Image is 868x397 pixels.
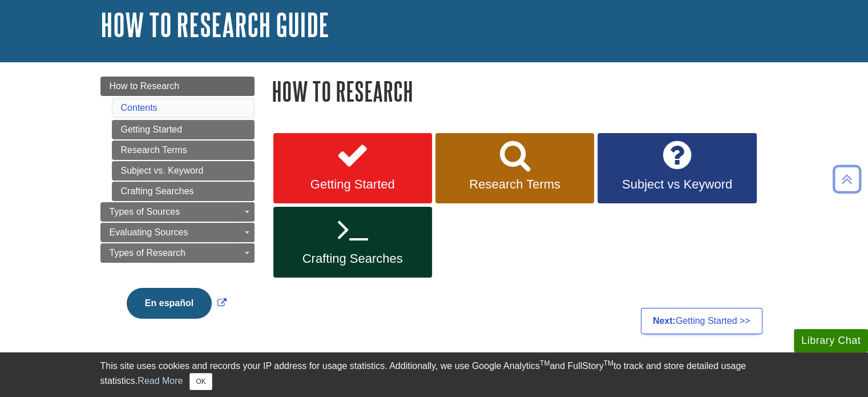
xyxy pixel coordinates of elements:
[829,171,865,187] a: Back to Top
[112,120,255,139] a: Getting Started
[100,359,768,390] div: This site uses cookies and records your IP address for usage statistics. Additionally, we use Goo...
[444,177,586,192] span: Research Terms
[597,133,756,204] a: Subject vs Keyword
[100,7,329,42] a: How to Research Guide
[282,251,423,266] span: Crafting Searches
[189,373,212,390] button: Close
[100,77,255,96] a: How to Research
[100,202,255,222] a: Types of Sources
[273,133,432,204] a: Getting Started
[273,207,432,278] a: Crafting Searches
[110,227,188,237] span: Evaluating Sources
[100,223,255,242] a: Evaluating Sources
[110,207,180,216] span: Types of Sources
[282,177,423,192] span: Getting Started
[606,177,748,192] span: Subject vs Keyword
[121,103,158,113] a: Contents
[540,359,550,367] sup: TM
[100,77,255,338] div: Guide Page Menu
[110,248,185,258] span: Types of Research
[794,329,868,352] button: Library Chat
[112,182,255,201] a: Crafting Searches
[138,376,183,386] a: Read More
[112,161,255,181] a: Subject vs. Keyword
[124,298,229,308] a: Link opens in new window
[435,133,594,204] a: Research Terms
[641,308,762,334] a: Next:Getting Started >>
[112,141,255,160] a: Research Terms
[653,316,676,326] strong: Next:
[127,288,212,319] button: En español
[110,81,180,91] span: How to Research
[272,77,768,106] h1: How to Research
[100,243,255,263] a: Types of Research
[604,359,613,367] sup: TM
